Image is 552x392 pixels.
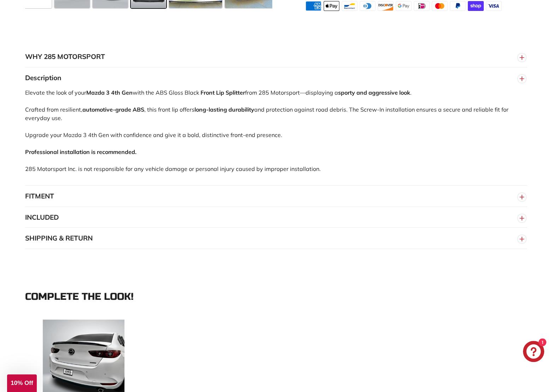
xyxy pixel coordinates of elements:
[86,89,133,96] strong: Mazda 3 4th Gen
[194,106,254,113] strong: long-lasting durability
[338,89,410,96] strong: sporty and aggressive look
[324,1,339,11] img: apple_pay
[378,1,394,11] img: discover
[360,1,376,11] img: diners_club
[432,1,448,11] img: master
[11,380,33,386] span: 10% Off
[25,46,527,67] button: WHY 285 MOTORSPORT
[25,228,527,249] button: SHIPPING & RETURN
[342,1,358,11] img: bancontact
[25,186,527,207] button: FITMENT
[521,341,546,364] inbox-online-store-chat: Shopify online store chat
[486,1,502,11] img: visa
[396,1,412,11] img: google_pay
[25,88,527,185] div: Elevate the look of your with the ABS Gloss Black from 285 Motorsport—displaying a . Crafted from...
[468,1,484,11] img: shopify_pay
[82,106,144,113] strong: automotive-grade ABS
[25,67,527,89] button: Description
[414,1,430,11] img: ideal
[450,1,466,11] img: paypal
[25,291,527,302] div: Complete the look!
[306,1,321,11] img: american_express
[201,89,245,96] strong: Front Lip Splitter
[25,148,136,155] strong: Professional installation is recommended.
[7,374,37,392] div: 10% Off
[25,207,527,228] button: INCLUDED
